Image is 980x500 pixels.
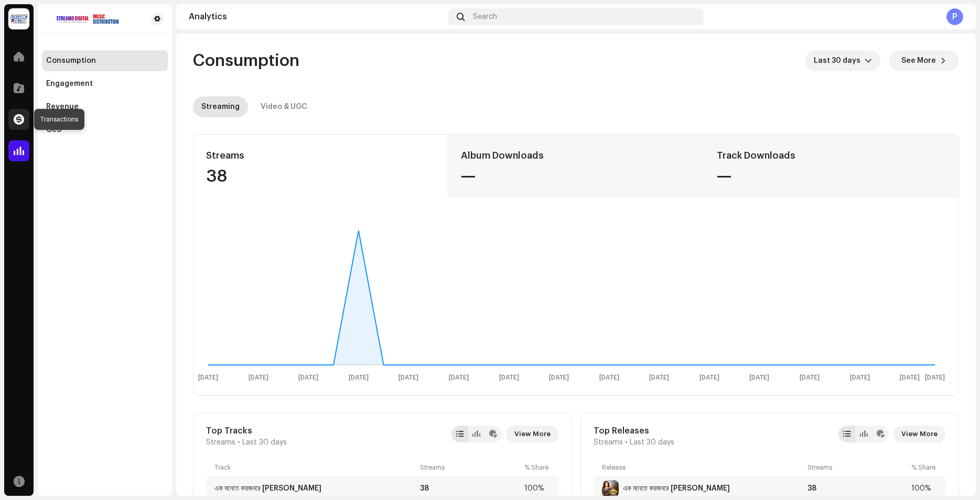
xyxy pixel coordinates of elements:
[46,126,61,134] div: Geo
[206,168,435,185] div: 38
[699,374,719,381] text: [DATE]
[850,374,870,381] text: [DATE]
[249,374,268,381] text: [DATE]
[602,480,619,497] img: 490B796A-5EC8-499B-BBB3-6492602107F8
[461,168,691,185] div: —
[46,57,96,65] div: Consumption
[717,147,946,164] div: Track Downloads
[461,147,691,164] div: Album Downloads
[201,96,240,117] div: Streaming
[717,168,946,185] div: —
[602,463,803,472] div: Release
[449,374,469,381] text: [DATE]
[399,374,418,381] text: [DATE]
[206,438,235,447] span: Streams
[549,374,569,381] text: [DATE]
[189,13,444,21] div: Analytics
[623,484,730,493] div: এক মনেতে কয়জনরে বসাও
[911,484,938,493] div: 100%
[242,438,287,447] span: Last 30 days
[42,96,168,117] re-m-nav-item: Revenue
[599,374,619,381] text: [DATE]
[298,374,318,381] text: [DATE]
[46,103,79,111] div: Revenue
[594,426,674,436] div: Top Releases
[46,80,93,88] div: Engagement
[514,424,551,445] span: View More
[349,374,369,381] text: [DATE]
[499,374,519,381] text: [DATE]
[420,463,520,472] div: Streams
[814,50,865,71] span: Last 30 days
[807,463,907,472] div: Streams
[594,438,623,447] span: Streams
[625,438,628,447] span: •
[42,119,168,140] re-m-nav-item: Geo
[524,463,551,472] div: % Share
[198,374,218,381] text: [DATE]
[214,484,321,493] div: এক মনেতে কয়জনরে বসাও
[911,463,938,472] div: % Share
[900,374,920,381] text: [DATE]
[901,50,936,71] span: See More
[206,426,287,436] div: Top Tracks
[893,426,946,442] button: View More
[925,374,945,381] text: [DATE]
[42,50,168,71] re-m-nav-item: Consumption
[749,374,769,381] text: [DATE]
[807,484,907,493] div: 38
[524,484,551,493] div: 100%
[193,50,299,71] span: Consumption
[800,374,820,381] text: [DATE]
[206,147,435,164] div: Streams
[889,50,959,71] button: See More
[946,8,963,25] div: P
[42,73,168,94] re-m-nav-item: Engagement
[46,13,134,25] img: bacda259-2751-43f5-8ab8-01aaca367b49
[214,463,416,472] div: Track
[420,484,520,493] div: 38
[473,13,497,21] span: Search
[865,50,872,71] div: dropdown trigger
[901,424,938,445] span: View More
[8,8,29,29] img: 002d0b7e-39bb-449f-ae97-086db32edbb7
[261,96,307,117] div: Video & UGC
[506,426,559,442] button: View More
[649,374,669,381] text: [DATE]
[630,438,674,447] span: Last 30 days
[238,438,240,447] span: •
